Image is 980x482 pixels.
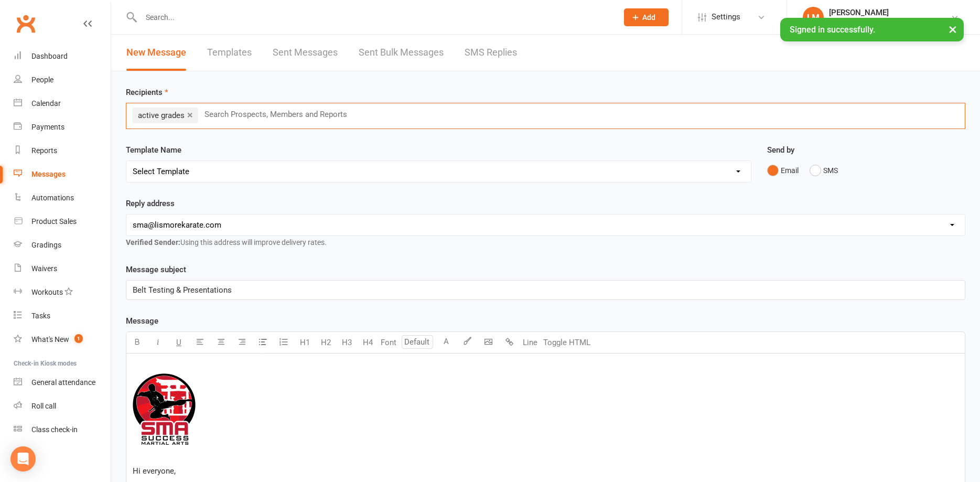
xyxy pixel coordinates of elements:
div: Gradings [31,241,61,249]
span: 1 [74,334,83,343]
button: Email [767,160,799,180]
a: Templates [207,35,252,71]
a: × [187,106,193,123]
span: active grades [138,111,185,120]
div: Reports [31,146,57,155]
div: Success Martial Arts - Lismore Karate [829,17,951,27]
a: Payments [14,115,111,139]
button: × [943,18,962,40]
strong: Verified Sender: [126,238,180,247]
div: LM [803,7,824,28]
button: H2 [315,332,336,353]
input: Default [402,335,433,349]
a: Roll call [14,394,111,418]
button: Toggle HTML [541,332,593,353]
div: Payments [31,123,64,131]
a: SMS Replies [465,35,517,71]
a: Tasks [14,304,111,328]
button: H1 [294,332,315,353]
span: Hi everyone, [133,466,176,476]
span: Belt Testing & Presentations [133,285,232,295]
button: H3 [336,332,357,353]
span: Using this address will improve delivery rates. [126,238,327,247]
button: U [168,332,189,353]
div: What's New [31,335,69,344]
a: Clubworx [13,10,39,37]
button: SMS [810,160,838,180]
a: Waivers [14,257,111,281]
label: Message subject [126,263,186,276]
div: Workouts [31,288,63,296]
div: Automations [31,194,74,202]
a: Calendar [14,92,111,115]
a: Dashboard [14,45,111,68]
div: Calendar [31,99,61,108]
div: Product Sales [31,217,77,226]
div: People [31,76,53,84]
a: New Message [126,35,186,71]
a: Reports [14,139,111,163]
button: A [436,332,457,353]
input: Search... [138,10,610,25]
label: Send by [767,144,794,156]
a: Workouts [14,281,111,304]
a: Messages [14,163,111,186]
div: Roll call [31,402,56,410]
a: Sent Messages [273,35,338,71]
input: Search Prospects, Members and Reports [203,108,357,121]
a: Product Sales [14,210,111,233]
div: Open Intercom Messenger [10,446,36,472]
div: Waivers [31,264,57,273]
div: [PERSON_NAME] [829,8,951,17]
span: Add [642,13,655,22]
button: Font [378,332,399,353]
div: Tasks [31,312,50,320]
label: Message [126,315,158,327]
a: People [14,68,111,92]
a: What's New1 [14,328,111,351]
div: General attendance [31,378,95,387]
button: Add [624,8,669,26]
button: H4 [357,332,378,353]
label: Template Name [126,144,181,156]
a: Gradings [14,233,111,257]
div: Class check-in [31,425,78,434]
button: Line [520,332,541,353]
label: Recipients [126,86,168,99]
a: Automations [14,186,111,210]
span: Settings [712,5,740,29]
span: Signed in successfully. [790,25,875,35]
div: Dashboard [31,52,68,60]
a: General attendance kiosk mode [14,371,111,394]
span: U [176,338,181,347]
div: Messages [31,170,66,178]
img: 18ff11f1-fff6-4952-9bd9-e256b35a36c2.png [133,373,196,445]
a: Class kiosk mode [14,418,111,442]
label: Reply address [126,197,175,210]
a: Sent Bulk Messages [359,35,444,71]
